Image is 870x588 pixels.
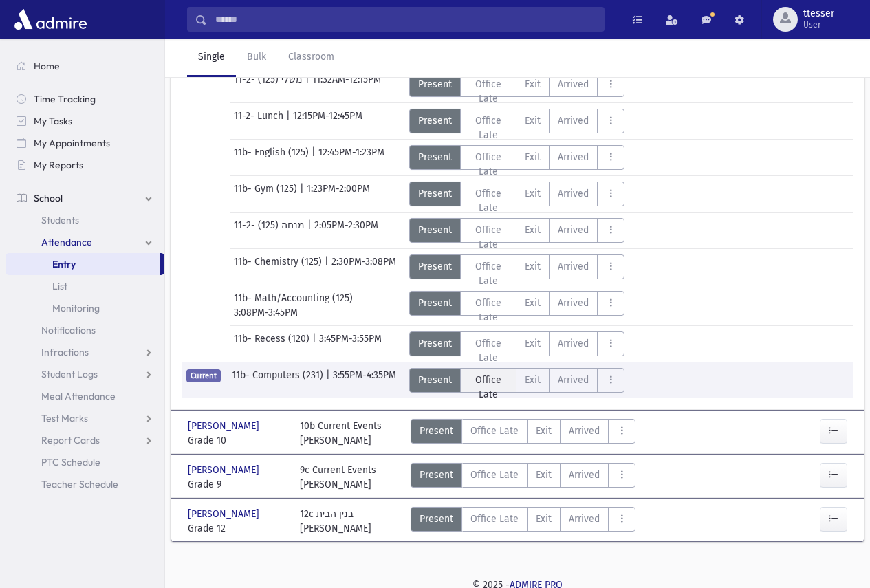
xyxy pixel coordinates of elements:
[525,259,541,274] span: Exit
[6,473,164,495] a: Teacher Schedule
[469,336,508,365] span: Office Late
[188,463,262,477] span: [PERSON_NAME]
[409,331,625,356] div: AttTypes
[300,507,371,536] div: 12c בנין הבית [PERSON_NAME]
[525,150,541,164] span: Exit
[6,132,164,154] a: My Appointments
[6,451,164,473] a: PTC Schedule
[418,150,452,164] span: Present
[470,468,519,482] span: Office Late
[188,521,286,536] span: Grade 12
[234,145,312,170] span: 11b- English (125)
[6,209,164,231] a: Students
[525,336,541,351] span: Exit
[207,7,604,32] input: Search
[34,60,60,72] span: Home
[234,182,300,206] span: 11b- Gym (125)
[525,186,541,201] span: Exit
[418,77,452,91] span: Present
[234,254,325,279] span: 11b- Chemistry (125)
[307,218,314,243] span: |
[569,512,600,526] span: Arrived
[536,512,552,526] span: Exit
[418,113,452,128] span: Present
[470,424,519,438] span: Office Late
[188,507,262,521] span: [PERSON_NAME]
[333,368,396,393] span: 3:55PM-4:35PM
[418,296,452,310] span: Present
[558,150,589,164] span: Arrived
[558,77,589,91] span: Arrived
[525,77,541,91] span: Exit
[6,297,164,319] a: Monitoring
[525,373,541,387] span: Exit
[6,55,164,77] a: Home
[6,231,164,253] a: Attendance
[300,182,307,206] span: |
[6,275,164,297] a: List
[52,280,67,292] span: List
[558,113,589,128] span: Arrived
[41,368,98,380] span: Student Logs
[418,259,452,274] span: Present
[305,72,312,97] span: |
[34,115,72,127] span: My Tasks
[186,369,221,382] span: Current
[234,109,286,133] span: 11-2- Lunch
[325,254,331,279] span: |
[234,218,307,243] span: 11-2- מנחה (125)
[326,368,333,393] span: |
[41,478,118,490] span: Teacher Schedule
[418,373,452,387] span: Present
[409,291,625,316] div: AttTypes
[6,407,164,429] a: Test Marks
[236,39,277,77] a: Bulk
[803,19,834,30] span: User
[420,512,453,526] span: Present
[525,296,541,310] span: Exit
[6,363,164,385] a: Student Logs
[41,324,96,336] span: Notifications
[411,463,635,492] div: AttTypes
[319,331,382,356] span: 3:45PM-3:55PM
[469,77,508,106] span: Office Late
[234,291,356,305] span: 11b- Math/Accounting (125)
[6,110,164,132] a: My Tasks
[6,385,164,407] a: Meal Attendance
[409,218,625,243] div: AttTypes
[41,412,88,424] span: Test Marks
[469,296,508,325] span: Office Late
[420,468,453,482] span: Present
[293,109,362,133] span: 12:15PM-12:45PM
[314,218,378,243] span: 2:05PM-2:30PM
[41,236,92,248] span: Attendance
[558,223,589,237] span: Arrived
[525,113,541,128] span: Exit
[418,336,452,351] span: Present
[41,456,100,468] span: PTC Schedule
[411,507,635,536] div: AttTypes
[277,39,345,77] a: Classroom
[52,258,76,270] span: Entry
[470,512,519,526] span: Office Late
[409,254,625,279] div: AttTypes
[6,253,160,275] a: Entry
[300,419,382,448] div: 10b Current Events [PERSON_NAME]
[558,336,589,351] span: Arrived
[331,254,396,279] span: 2:30PM-3:08PM
[234,305,298,320] span: 3:08PM-3:45PM
[469,150,508,179] span: Office Late
[234,331,312,356] span: 11b- Recess (120)
[536,468,552,482] span: Exit
[469,113,508,142] span: Office Late
[409,72,625,97] div: AttTypes
[558,373,589,387] span: Arrived
[469,373,508,402] span: Office Late
[420,424,453,438] span: Present
[34,137,110,149] span: My Appointments
[41,434,100,446] span: Report Cards
[11,6,90,33] img: AdmirePro
[569,468,600,482] span: Arrived
[558,259,589,274] span: Arrived
[34,93,96,105] span: Time Tracking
